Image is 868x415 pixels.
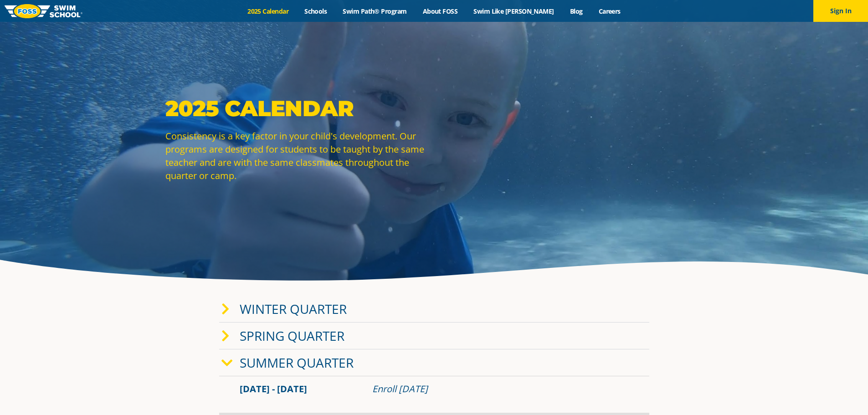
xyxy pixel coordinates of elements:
a: Blog [562,7,591,15]
div: TOP [18,385,28,400]
a: Swim Path® Program [335,7,415,15]
div: Enroll [DATE] [372,383,629,395]
a: Spring Quarter [240,327,344,344]
a: Schools [297,7,335,15]
p: Consistency is a key factor in your child's development. Our programs are designed for students t... [165,129,430,182]
a: Winter Quarter [240,300,347,318]
a: Careers [591,7,628,15]
strong: 2025 Calendar [165,95,354,122]
a: 2025 Calendar [240,7,297,15]
a: About FOSS [415,7,466,15]
span: [DATE] - [DATE] [240,383,307,395]
a: Summer Quarter [240,354,354,371]
img: FOSS Swim School Logo [5,4,82,18]
a: Swim Like [PERSON_NAME] [466,7,562,15]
